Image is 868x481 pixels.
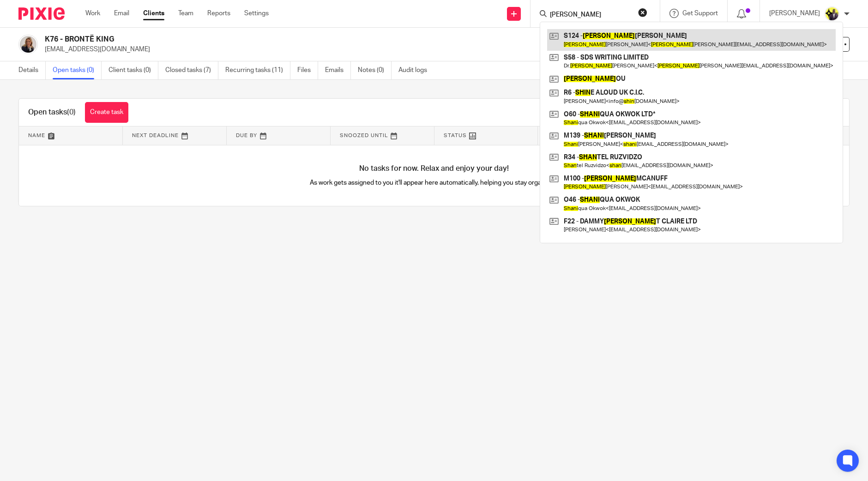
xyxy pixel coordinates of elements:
[297,61,318,79] a: Files
[18,61,46,79] a: Details
[340,133,388,138] span: Snoozed Until
[19,164,849,174] h4: No tasks for now. Relax and enjoy your day!
[28,108,76,117] h1: Open tasks
[325,61,351,79] a: Emails
[444,133,467,138] span: Status
[18,35,38,54] img: Bronte%20King.jpg
[398,61,434,79] a: Audit logs
[549,11,632,19] input: Search
[67,108,76,116] span: (0)
[244,9,269,18] a: Settings
[45,45,724,54] p: [EMAIL_ADDRESS][DOMAIN_NAME]
[143,9,164,18] a: Clients
[225,61,290,79] a: Recurring tasks (11)
[45,35,588,44] h2: K76 - BRONTË KING
[638,8,647,17] button: Clear
[769,9,820,18] p: [PERSON_NAME]
[165,61,218,79] a: Closed tasks (7)
[108,61,158,79] a: Client tasks (0)
[207,9,230,18] a: Reports
[85,102,128,123] a: Create task
[53,61,102,79] a: Open tasks (0)
[825,6,839,21] img: Yemi-Starbridge.jpg
[18,7,65,20] img: Pixie
[85,9,100,18] a: Work
[682,10,718,17] span: Get Support
[178,9,193,18] a: Team
[358,61,392,79] a: Notes (0)
[227,178,642,187] p: As work gets assigned to you it'll appear here automatically, helping you stay organised.
[114,9,129,18] a: Email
